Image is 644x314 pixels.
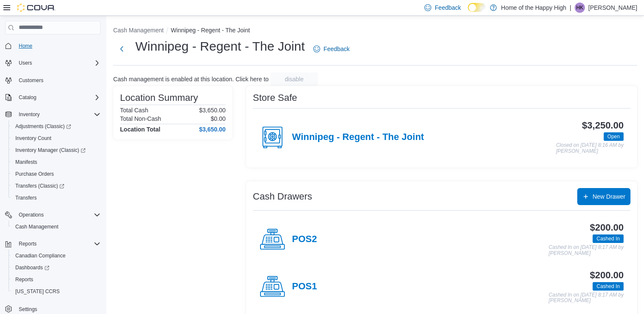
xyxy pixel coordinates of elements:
[9,285,104,297] button: [US_STATE] CCRS
[19,94,36,101] span: Catalog
[9,192,104,204] button: Transfers
[12,193,40,203] a: Transfers
[15,123,71,130] span: Adjustments (Classic)
[15,135,52,142] span: Inventory Count
[15,147,86,154] span: Inventory Manager (Classic)
[19,43,32,49] span: Home
[15,288,60,295] span: [US_STATE] CCRS
[113,40,130,57] button: Next
[323,45,349,53] span: Feedback
[12,133,55,143] a: Inventory Count
[120,107,148,114] h6: Total Cash
[113,76,269,83] p: Cash management is enabled at this location. Click here to
[12,222,62,232] a: Cash Management
[12,133,100,143] span: Inventory Count
[12,181,100,191] span: Transfers (Classic)
[12,193,100,203] span: Transfers
[9,120,104,132] a: Adjustments (Classic)
[15,194,37,201] span: Transfers
[12,251,100,261] span: Canadian Compliance
[12,121,74,131] a: Adjustments (Classic)
[604,132,624,141] span: Open
[15,210,47,220] button: Operations
[15,58,100,68] span: Users
[607,133,620,140] span: Open
[19,77,43,84] span: Customers
[2,57,104,69] button: Users
[253,191,312,202] h3: Cash Drawers
[588,3,637,13] p: [PERSON_NAME]
[120,115,161,122] h6: Total Non-Cash
[270,72,318,86] button: disable
[15,264,49,271] span: Dashboards
[12,169,100,179] span: Purchase Orders
[549,292,624,304] p: Cashed In on [DATE] 8:17 AM by [PERSON_NAME]
[15,92,100,103] span: Catalog
[12,157,40,167] a: Manifests
[592,234,624,243] span: Cashed In
[549,245,624,256] p: Cashed In on [DATE] 8:17 AM by [PERSON_NAME]
[15,75,100,86] span: Customers
[15,41,36,51] a: Home
[2,74,104,86] button: Customers
[19,240,37,247] span: Reports
[9,168,104,180] button: Purchase Orders
[12,286,63,297] a: [US_STATE] CCRS
[2,40,104,52] button: Home
[15,223,58,230] span: Cash Management
[2,91,104,103] button: Catalog
[9,274,104,285] button: Reports
[15,109,100,120] span: Inventory
[19,60,32,66] span: Users
[12,274,100,285] span: Reports
[15,159,37,166] span: Manifests
[590,270,624,280] h3: $200.00
[15,109,43,120] button: Inventory
[596,235,620,243] span: Cashed In
[576,3,584,13] span: HK
[9,156,104,168] button: Manifests
[15,239,40,249] button: Reports
[199,126,226,133] h4: $3,650.00
[501,3,566,13] p: Home of the Happy High
[9,144,104,156] a: Inventory Manager (Classic)
[9,180,104,192] a: Transfers (Classic)
[9,250,104,262] button: Canadian Compliance
[15,276,33,283] span: Reports
[582,120,624,131] h3: $3,250.00
[15,210,100,220] span: Operations
[2,108,104,120] button: Inventory
[19,111,40,118] span: Inventory
[292,132,424,143] h4: Winnipeg - Regent - The Joint
[15,252,66,259] span: Canadian Compliance
[468,3,486,12] input: Dark Mode
[9,262,104,274] a: Dashboards
[120,93,198,103] h3: Location Summary
[12,169,57,179] a: Purchase Orders
[570,3,571,13] p: |
[15,171,54,177] span: Purchase Orders
[12,286,100,297] span: Washington CCRS
[556,143,624,154] p: Closed on [DATE] 8:16 AM by [PERSON_NAME]
[310,40,353,57] a: Feedback
[15,58,35,68] button: Users
[211,115,226,122] p: $0.00
[12,121,100,131] span: Adjustments (Classic)
[2,238,104,250] button: Reports
[12,181,68,191] a: Transfers (Classic)
[596,283,620,290] span: Cashed In
[17,3,55,12] img: Cova
[15,92,40,103] button: Catalog
[592,282,624,291] span: Cashed In
[113,26,637,36] nav: An example of EuiBreadcrumbs
[12,145,89,155] a: Inventory Manager (Classic)
[15,40,100,51] span: Home
[120,126,160,133] h4: Location Total
[9,132,104,144] button: Inventory Count
[590,223,624,233] h3: $200.00
[15,75,47,86] a: Customers
[9,221,104,233] button: Cash Management
[12,145,100,155] span: Inventory Manager (Classic)
[12,263,53,273] a: Dashboards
